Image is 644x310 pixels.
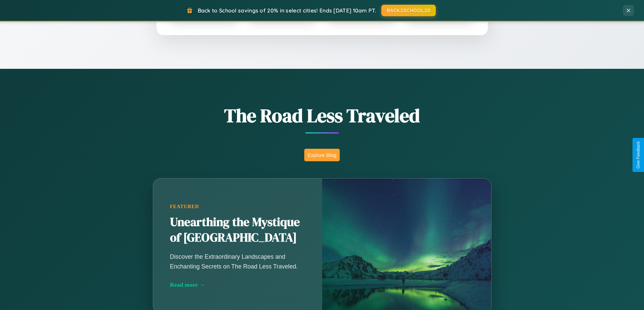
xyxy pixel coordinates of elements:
[304,149,340,161] button: Explore Blog
[170,281,305,288] div: Read more →
[170,204,305,209] div: Featured
[198,7,376,14] span: Back to School savings of 20% in select cities! Ends [DATE] 10am PT.
[381,5,436,16] button: BACK2SCHOOL20
[119,103,525,129] h1: The Road Less Traveled
[170,252,305,271] p: Discover the Extraordinary Landscapes and Enchanting Secrets on The Road Less Traveled.
[170,215,305,246] h2: Unearthing the Mystique of [GEOGRAPHIC_DATA]
[636,141,641,169] div: Give Feedback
